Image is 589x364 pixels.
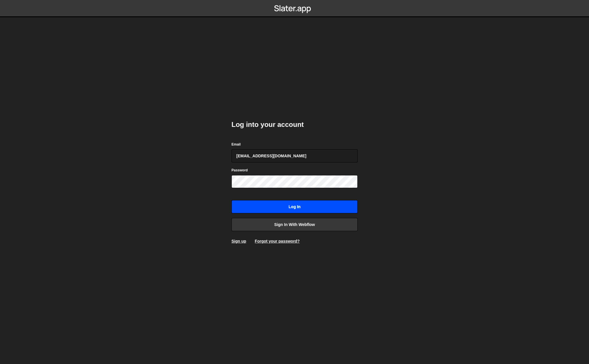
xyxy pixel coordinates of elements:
[231,200,358,213] input: Log in
[231,142,241,147] label: Email
[231,239,246,243] a: Sign up
[231,167,248,173] label: Password
[231,120,358,129] h2: Log into your account
[231,218,358,231] a: Sign in with Webflow
[255,239,299,243] a: Forgot your password?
